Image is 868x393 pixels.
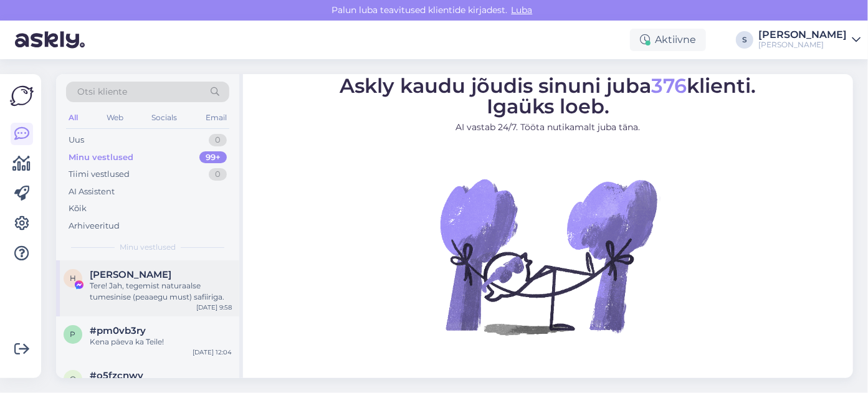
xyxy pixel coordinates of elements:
div: Uus [69,134,84,146]
span: #o5fzcnwv [90,370,143,381]
div: All [66,110,80,126]
div: Minu vestlused [69,151,133,164]
span: Luba [508,4,537,16]
div: Web [104,110,126,126]
span: H [70,273,76,283]
a: [PERSON_NAME][PERSON_NAME] [758,30,861,50]
div: Aktiivne [630,29,706,51]
div: Arhiveeritud [69,220,120,232]
div: [DATE] 9:58 [196,303,232,312]
span: #pm0vb3ry [90,325,146,336]
p: AI vastab 24/7. Tööta nutikamalt juba täna. [340,121,756,134]
div: Email [203,110,229,126]
span: o [70,374,76,384]
div: Socials [149,110,179,126]
img: Askly Logo [10,84,34,108]
span: p [70,329,76,339]
span: Askly kaudu jõudis sinuni juba klienti. Igaüks loeb. [340,73,756,118]
div: [PERSON_NAME] [758,40,847,50]
div: AI Assistent [69,186,115,198]
div: [DATE] 12:04 [193,348,232,357]
div: S [736,31,753,49]
span: Otsi kliente [77,85,127,98]
div: Tiimi vestlused [69,168,130,181]
div: Kõik [69,202,87,215]
span: 376 [652,73,687,98]
div: Kena päeva ka Teile! [90,336,232,348]
div: 99+ [199,151,227,164]
div: Tere! Jah, tegemist naturaalse tumesinise (peaaegu must) safiiriga. [90,280,232,303]
div: [PERSON_NAME] [758,30,847,40]
img: No Chat active [436,144,661,368]
div: 0 [209,134,227,146]
span: Helen Laaneoja [90,269,171,280]
div: 0 [209,168,227,181]
span: Minu vestlused [120,242,176,253]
